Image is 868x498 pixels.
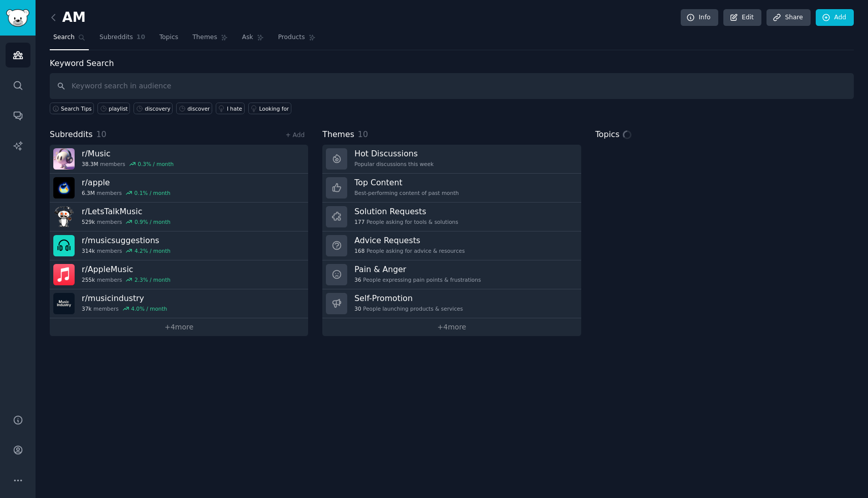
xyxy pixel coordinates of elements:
[53,148,75,170] img: Music
[227,105,242,112] div: I hate
[50,58,114,68] label: Keyword Search
[248,103,291,114] a: Looking for
[50,145,308,174] a: r/Music38.3Mmembers0.3% / month
[354,305,463,312] div: People launching products & services
[82,276,95,283] span: 255k
[53,264,75,285] img: AppleMusic
[354,189,459,196] div: Best-performing content of past month
[137,33,145,42] span: 10
[278,33,305,42] span: Products
[53,177,75,198] img: apple
[50,289,308,318] a: r/musicindustry37kmembers4.0% / month
[82,235,171,246] h3: r/ musicsuggestions
[322,318,581,336] a: +4more
[354,276,481,283] div: People expressing pain points & frustrations
[82,218,95,225] span: 529k
[354,148,433,159] h3: Hot Discussions
[723,9,761,26] a: Edit
[6,9,29,27] img: GummySearch logo
[681,9,718,26] a: Info
[135,247,171,254] div: 4.2 % / month
[354,293,463,304] h3: Self-Promotion
[82,148,174,159] h3: r/ Music
[145,105,170,112] div: discovery
[99,33,133,42] span: Subreddits
[50,260,308,289] a: r/AppleMusic255kmembers2.3% / month
[82,218,171,225] div: members
[176,103,212,114] a: discover
[135,218,171,225] div: 0.9 % / month
[133,103,173,114] a: discovery
[82,305,91,312] span: 37k
[82,189,171,196] div: members
[354,276,361,283] span: 36
[354,206,458,217] h3: Solution Requests
[322,174,581,203] a: Top ContentBest-performing content of past month
[61,105,92,112] span: Search Tips
[322,145,581,174] a: Hot DiscussionsPopular discussions this week
[216,103,245,114] a: I hate
[131,305,167,312] div: 4.0 % / month
[50,29,89,50] a: Search
[96,29,149,50] a: Subreddits10
[53,235,75,256] img: musicsuggestions
[50,128,93,141] span: Subreddits
[82,247,171,254] div: members
[259,105,289,112] div: Looking for
[53,293,75,314] img: musicindustry
[187,105,210,112] div: discover
[322,231,581,260] a: Advice Requests168People asking for advice & resources
[135,189,171,196] div: 0.1 % / month
[159,33,178,42] span: Topics
[285,131,305,139] a: + Add
[192,33,217,42] span: Themes
[322,289,581,318] a: Self-Promotion30People launching products & services
[322,203,581,231] a: Solution Requests177People asking for tools & solutions
[50,203,308,231] a: r/LetsTalkMusic529kmembers0.9% / month
[82,293,167,304] h3: r/ musicindustry
[595,128,620,141] span: Topics
[242,33,253,42] span: Ask
[189,29,231,50] a: Themes
[354,247,364,254] span: 168
[82,276,171,283] div: members
[50,174,308,203] a: r/apple6.3Mmembers0.1% / month
[82,177,171,188] h3: r/ apple
[354,305,361,312] span: 30
[354,177,459,188] h3: Top Content
[82,305,167,312] div: members
[354,218,458,225] div: People asking for tools & solutions
[275,29,319,50] a: Products
[53,33,75,42] span: Search
[82,206,171,217] h3: r/ LetsTalkMusic
[816,9,854,26] a: Add
[50,318,308,336] a: +4more
[82,247,95,254] span: 314k
[97,103,130,114] a: playlist
[82,264,171,275] h3: r/ AppleMusic
[50,10,86,26] h2: AM
[82,189,95,196] span: 6.3M
[50,73,854,99] input: Keyword search in audience
[138,160,174,168] div: 0.3 % / month
[354,218,364,225] span: 177
[156,29,182,50] a: Topics
[50,103,94,114] button: Search Tips
[82,160,98,168] span: 38.3M
[53,206,75,227] img: LetsTalkMusic
[354,160,433,168] div: Popular discussions this week
[239,29,268,50] a: Ask
[354,247,464,254] div: People asking for advice & resources
[354,264,481,275] h3: Pain & Anger
[354,235,464,246] h3: Advice Requests
[358,129,368,139] span: 10
[766,9,810,26] a: Share
[96,129,107,139] span: 10
[109,105,128,112] div: playlist
[50,231,308,260] a: r/musicsuggestions314kmembers4.2% / month
[135,276,171,283] div: 2.3 % / month
[322,260,581,289] a: Pain & Anger36People expressing pain points & frustrations
[82,160,174,168] div: members
[322,128,354,141] span: Themes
